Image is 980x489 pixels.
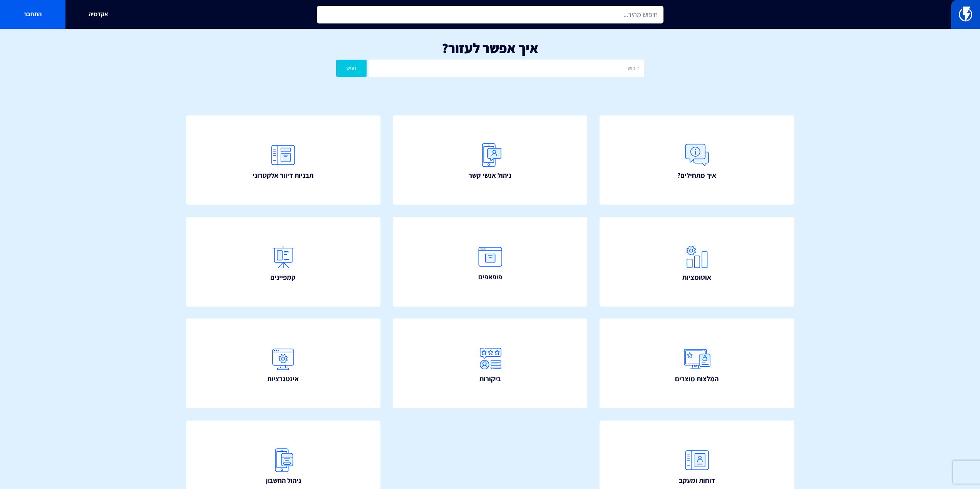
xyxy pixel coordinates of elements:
[186,115,381,205] a: תבניות דיוור אלקטרוני
[393,115,588,205] a: ניהול אנשי קשר
[677,170,716,180] span: איך מתחילים?
[600,319,794,408] a: המלצות מוצרים
[600,115,794,205] a: איך מתחילים?
[267,374,299,384] span: אינטגרציות
[12,40,968,56] h1: איך אפשר לעזור?
[393,217,588,307] a: פופאפים
[336,60,367,77] button: חפש
[479,374,501,384] span: ביקורות
[469,170,511,180] span: ניהול אנשי קשר
[270,272,296,282] span: קמפיינים
[186,217,381,307] a: קמפיינים
[478,272,502,282] span: פופאפים
[265,476,301,486] span: ניהול החשבון
[679,476,715,486] span: דוחות ומעקב
[253,170,313,180] span: תבניות דיוור אלקטרוני
[186,319,381,408] a: אינטגרציות
[600,217,794,307] a: אוטומציות
[393,319,588,408] a: ביקורות
[369,60,644,77] input: חיפוש
[317,6,663,23] input: חיפוש מהיר...
[682,272,711,282] span: אוטומציות
[675,374,719,384] span: המלצות מוצרים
